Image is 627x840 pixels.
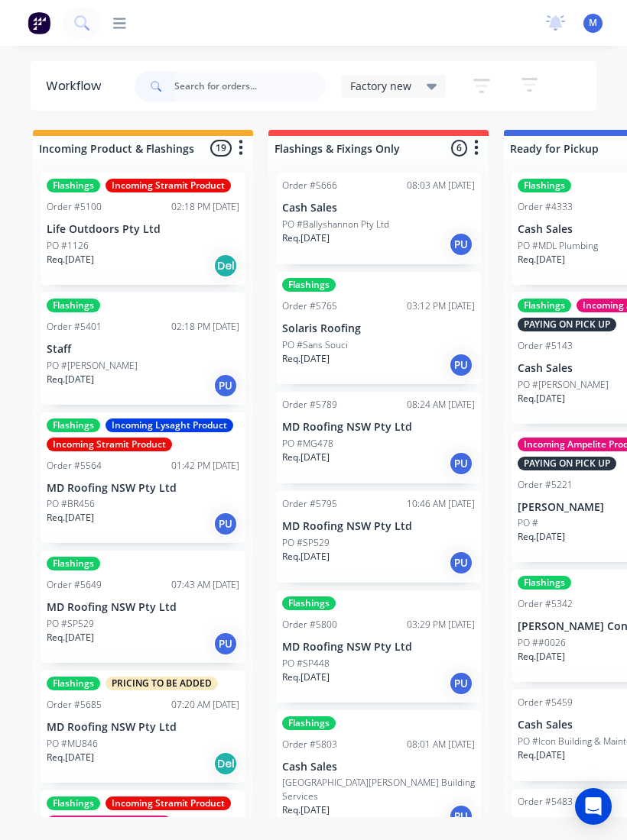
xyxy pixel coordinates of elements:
div: Order #5221 [518,478,573,492]
div: PAYING ON PICK UP [518,318,616,331]
div: Order #5342 [518,597,573,611]
p: Req. [DATE] [282,451,330,464]
p: Req. [DATE] [282,803,330,817]
p: MD Roofing NSW Pty Ltd [47,721,239,734]
p: Staff [47,343,239,356]
div: Order #5564 [47,459,102,473]
input: Search for orders... [174,71,326,102]
div: Incoming Lysaght Product [106,418,233,432]
div: Order #5795 [282,497,337,511]
div: 02:18 PM [DATE] [171,320,239,334]
div: FlashingsPRICING TO BE ADDEDOrder #568507:20 AM [DATE]MD Roofing NSW Pty LtdPO #MU846Req.[DATE]Del [41,670,245,783]
p: Cash Sales [282,761,475,774]
div: 08:24 AM [DATE] [407,398,475,412]
div: Order #5800 [282,618,337,632]
div: Order #5401 [47,320,102,334]
p: PO #SP448 [282,657,330,670]
p: PO #Sans Souci [282,338,348,352]
div: 03:12 PM [DATE] [407,299,475,313]
p: MD Roofing NSW Pty Ltd [47,601,239,614]
p: Req. [DATE] [518,650,565,664]
div: FlashingsOrder #580003:29 PM [DATE]MD Roofing NSW Pty LtdPO #SP448Req.[DATE]PU [276,590,481,703]
div: Incoming Stramit Product [106,796,231,810]
p: PO #BR456 [47,497,95,511]
div: 02:18 PM [DATE] [171,200,239,214]
div: PU [449,804,473,829]
div: PU [449,671,473,696]
p: Req. [DATE] [282,352,330,366]
p: [GEOGRAPHIC_DATA][PERSON_NAME] Building Services [282,776,475,803]
div: Flashings [47,299,100,312]
div: Order #5100 [47,200,102,214]
p: MD Roofing NSW Pty Ltd [282,641,475,654]
div: Flashings [282,278,336,292]
div: PU [449,353,473,377]
div: FlashingsOrder #564907:43 AM [DATE]MD Roofing NSW Pty LtdPO #SP529Req.[DATE]PU [41,551,245,663]
div: Flashings [282,596,336,610]
div: Order #5666 [282,179,337,192]
div: Incoming Stramit Product [47,438,172,451]
div: Flashings [47,418,100,432]
div: FlashingsIncoming Lysaght ProductIncoming Stramit ProductOrder #556401:42 PM [DATE]MD Roofing NSW... [41,412,245,544]
p: MD Roofing NSW Pty Ltd [282,520,475,533]
div: Order #579510:46 AM [DATE]MD Roofing NSW Pty LtdPO #SP529Req.[DATE]PU [276,491,481,583]
div: Flashings [518,179,571,192]
p: Req. [DATE] [518,253,565,267]
div: 07:43 AM [DATE] [171,578,239,592]
div: Flashings [47,557,100,570]
div: Order #5459 [518,696,573,709]
p: Cash Sales [282,202,475,215]
div: Del [213,751,238,776]
p: Req. [DATE] [47,511,94,525]
p: Req. [DATE] [47,253,94,267]
div: PAYING ON PICK UP [518,457,616,470]
div: Flashings [518,299,571,312]
span: Factory new [350,78,411,94]
div: PU [449,232,473,257]
div: Incoming Stramit Product [106,179,231,192]
div: Order #5143 [518,339,573,353]
div: Del [213,254,238,278]
span: M [589,16,597,30]
div: 01:42 PM [DATE] [171,459,239,473]
div: PU [213,373,238,398]
p: Req. [DATE] [47,751,94,764]
div: Order #578908:24 AM [DATE]MD Roofing NSW Pty LtdPO #MG478Req.[DATE]PU [276,392,481,483]
p: PO #SP529 [282,536,330,550]
p: PO #1126 [47,239,89,253]
p: Life Outdoors Pty Ltd [47,223,239,236]
div: Order #566608:03 AM [DATE]Cash SalesPO #Ballyshannon Pty LtdReq.[DATE]PU [276,173,481,264]
p: PO # [518,516,538,530]
img: Factory [28,11,50,34]
div: FlashingsOrder #580308:01 AM [DATE]Cash Sales[GEOGRAPHIC_DATA][PERSON_NAME] Building ServicesReq.... [276,710,481,836]
p: PO ##0026 [518,636,566,650]
div: PU [213,632,238,656]
div: Order #5765 [282,299,337,313]
div: FlashingsOrder #540102:18 PM [DATE]StaffPO #[PERSON_NAME]Req.[DATE]PU [41,292,245,405]
p: Req. [DATE] [47,373,94,386]
div: 08:01 AM [DATE] [407,738,475,751]
div: Order #5649 [47,578,102,592]
p: PO #SP529 [47,617,94,631]
div: 03:29 PM [DATE] [407,618,475,632]
div: Open Intercom Messenger [575,788,612,825]
p: PO #[PERSON_NAME] [518,378,609,392]
div: 10:46 AM [DATE] [407,497,475,511]
div: PU [213,512,238,536]
div: Order #5803 [282,738,337,751]
div: Flashings [47,796,100,810]
div: Flashings [282,716,336,730]
p: Req. [DATE] [518,748,565,762]
p: Req. [DATE] [282,550,330,564]
p: PO #MG478 [282,437,333,451]
div: Flashings [47,677,100,690]
p: MD Roofing NSW Pty Ltd [47,482,239,495]
div: Order #5789 [282,398,337,412]
div: Order #5685 [47,698,102,712]
p: PO #Ballyshannon Pty Ltd [282,218,389,231]
p: MD Roofing NSW Pty Ltd [282,421,475,434]
p: Req. [DATE] [282,231,330,245]
div: PU [449,551,473,575]
div: FlashingsOrder #576503:12 PM [DATE]Solaris RoofingPO #Sans SouciReq.[DATE]PU [276,272,481,384]
div: Flashings [47,179,100,192]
